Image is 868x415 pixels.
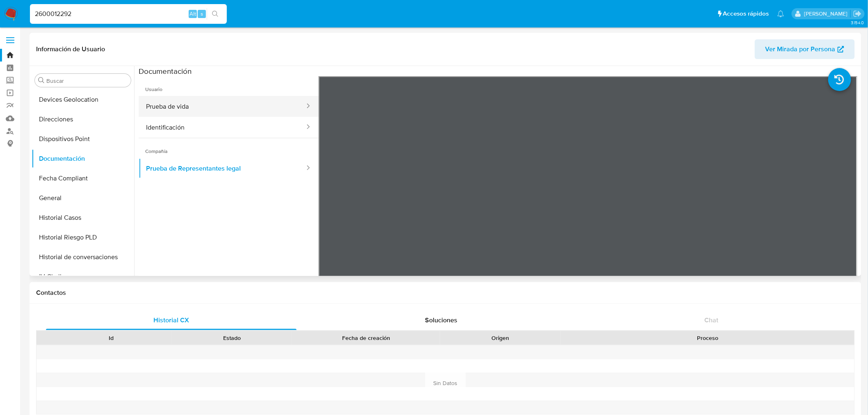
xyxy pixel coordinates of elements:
[30,9,227,19] input: Buscar usuario o caso...
[765,39,836,59] span: Ver Mirada por Persona
[207,8,224,20] button: search-icon
[32,247,134,267] button: Historial de conversaciones
[723,9,769,18] span: Accesos rápidos
[153,315,189,325] span: Historial CX
[46,77,128,84] input: Buscar
[853,9,862,18] a: Salir
[32,228,134,247] button: Historial Riesgo PLD
[755,39,855,59] button: Ver Mirada por Persona
[201,10,203,18] span: s
[57,334,166,342] div: Id
[804,10,850,18] p: gregorio.negri@mercadolibre.com
[32,267,134,287] button: IV Challenges
[32,149,134,169] button: Documentación
[298,334,434,342] div: Fecha de creación
[777,10,784,17] a: Notificaciones
[36,45,105,53] h1: Información de Usuario
[190,10,196,18] span: Alt
[425,315,458,325] span: Soluciones
[36,289,855,297] h1: Contactos
[38,77,45,84] button: Buscar
[446,334,555,342] div: Origen
[705,315,719,325] span: Chat
[32,208,134,228] button: Historial Casos
[32,129,134,149] button: Dispositivos Point
[177,334,286,342] div: Estado
[32,169,134,188] button: Fecha Compliant
[32,90,134,109] button: Devices Geolocation
[566,334,849,342] div: Proceso
[32,109,134,129] button: Direcciones
[32,188,134,208] button: General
